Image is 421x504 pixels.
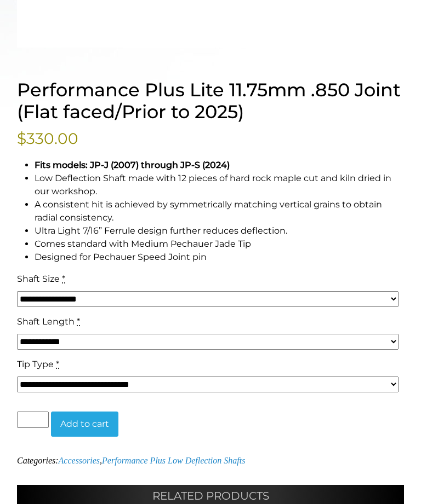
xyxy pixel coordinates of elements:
[17,412,49,428] input: Product quantity
[17,129,26,148] span: $
[51,412,118,437] button: Add to cart
[35,224,404,237] li: Ultra Light 7/16” Ferrule design further reduces deflection.
[35,172,404,198] li: Low Deflection Shaft made with 12 pieces of hard rock maple cut and kiln dried in our workshop.
[35,251,404,264] li: Designed for Pechauer Speed Joint pin
[35,160,230,170] strong: Fits models: JP-J (2007) through JP-S (2024)
[17,274,60,284] span: Shaft Size
[102,456,245,465] a: Performance Plus Low Deflection Shafts
[17,79,404,123] h1: Performance Plus Lite 11.75mm .850 Joint (Flat faced/Prior to 2025)
[17,129,78,148] bdi: 330.00
[59,456,100,465] a: Accessories
[77,316,80,327] abbr: required
[17,359,54,369] span: Tip Type
[56,359,59,369] abbr: required
[17,456,245,465] span: Categories: ,
[17,316,75,327] span: Shaft Length
[35,237,404,251] li: Comes standard with Medium Pechauer Jade Tip
[35,198,404,224] li: A consistent hit is achieved by symmetrically matching vertical grains to obtain radial consistency.
[62,274,65,284] abbr: required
